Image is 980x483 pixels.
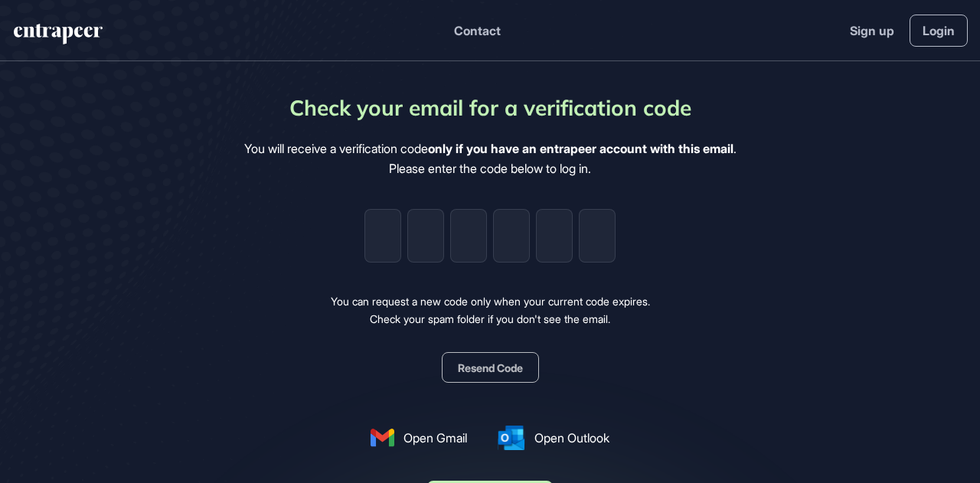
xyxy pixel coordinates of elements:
button: Resend Code [442,352,539,383]
div: Check your email for a verification code [289,92,691,124]
span: Open Gmail [403,429,467,447]
a: entrapeer-logo [12,24,104,50]
b: only if you have an entrapeer account with this email [428,141,733,156]
button: Contact [454,21,501,41]
a: Sign up [850,21,894,40]
a: Open Outlook [498,426,609,450]
a: Login [910,15,968,47]
div: You can request a new code only when your current code expires. Check your spam folder if you don... [331,293,650,328]
a: Open Gmail [371,429,468,447]
span: Open Outlook [534,429,609,447]
div: You will receive a verification code . Please enter the code below to log in. [244,139,737,178]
